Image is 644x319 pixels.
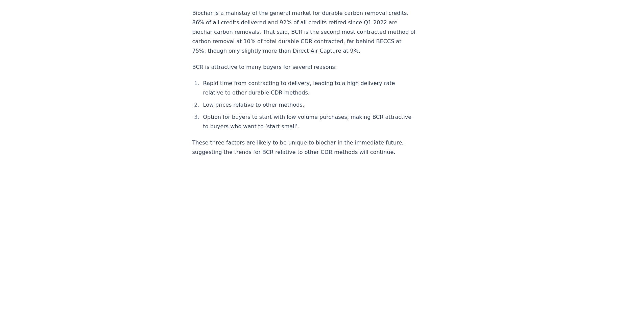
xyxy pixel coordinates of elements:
li: Rapid time from contracting to delivery, leading to a high delivery rate relative to other durabl... [201,79,416,98]
p: These three factors are likely to be unique to biochar in the immediate future, suggesting the tr... [192,138,416,157]
li: Low prices relative to other methods. [201,100,416,110]
p: BCR is attractive to many buyers for several reasons: [192,62,416,72]
p: Biochar is a mainstay of the general market for durable carbon removal credits. 86% of all credit... [192,8,416,56]
li: Option for buyers to start with low volume purchases, making BCR attractive to buyers who want to... [201,112,416,131]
